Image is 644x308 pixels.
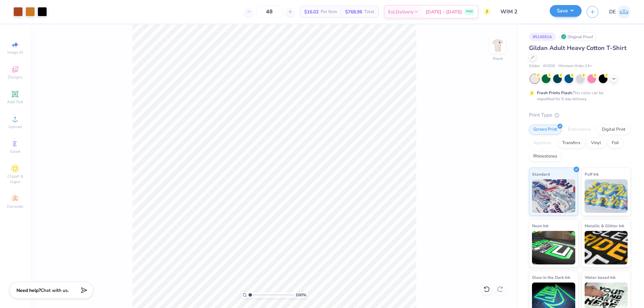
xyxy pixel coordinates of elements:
span: # G500 [543,63,555,69]
img: Neon Ink [532,231,575,264]
span: Water based Ink [585,274,615,281]
div: Embroidery [563,125,595,135]
span: Est. Delivery [388,8,414,15]
div: Digital Print [597,125,630,135]
img: Standard [532,179,575,213]
div: Foil [607,138,623,148]
div: Applique [529,138,556,148]
a: DE [609,5,631,18]
div: This color can be expedited for 5 day delivery. [537,90,620,102]
span: Decorate [7,204,23,209]
input: Untitled Design [495,5,545,18]
span: Glow in the Dark Ink [532,274,570,281]
span: Designs [8,74,22,80]
button: Save [550,5,582,17]
span: 100 % [296,292,306,298]
input: – – [256,6,282,18]
span: Puff Ink [585,171,599,178]
div: Front [493,56,503,62]
span: Standard [532,171,550,178]
div: Vinyl [587,138,605,148]
span: [DATE] - [DATE] [426,8,462,15]
div: # 514591A [529,33,556,41]
div: Original Proof [559,33,597,41]
div: Screen Print [529,125,561,135]
strong: Need help? [16,287,41,294]
span: Upload [8,124,22,129]
span: FREE [466,9,473,14]
span: Clipart & logos [3,174,27,184]
span: Image AI [7,50,23,55]
span: Gildan Adult Heavy Cotton T-Shirt [529,44,627,52]
span: Metallic & Glitter Ink [585,222,624,229]
span: Total [364,8,374,15]
span: Neon Ink [532,222,548,229]
div: Print Type [529,111,631,119]
strong: Fresh Prints Flash: [537,90,573,96]
img: Puff Ink [585,179,628,213]
span: Add Text [7,99,23,105]
span: DE [609,8,616,16]
div: Rhinestones [529,151,561,162]
span: Chat with us. [41,287,69,294]
span: Minimum Order: 24 + [558,63,592,69]
img: Front [491,39,504,52]
span: Greek [10,149,20,154]
img: Djian Evardoni [618,5,631,18]
span: $768.96 [345,8,362,15]
span: Per Item [321,8,337,15]
span: Gildan [529,63,540,69]
img: Metallic & Glitter Ink [585,231,628,264]
span: $16.02 [304,8,319,15]
div: Transfers [558,138,585,148]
